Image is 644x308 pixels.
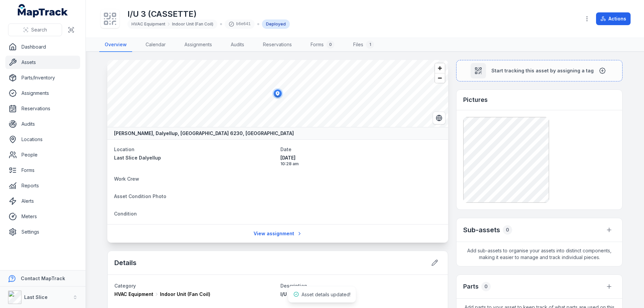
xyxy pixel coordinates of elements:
[596,12,631,25] button: Actions
[18,4,68,17] a: MapTrack
[302,292,351,297] span: Asset details updated!
[280,155,441,161] span: [DATE]
[114,211,137,217] span: Condition
[225,38,250,52] a: Audits
[481,282,491,291] div: 0
[172,21,213,27] span: Indoor Unit (Fan Coil)
[326,41,334,49] div: 0
[463,95,488,105] h3: Pictures
[249,227,307,240] a: View assignment
[5,164,80,177] a: Forms
[179,38,217,52] a: Assignments
[24,294,48,300] strong: Last Slice
[463,225,500,235] h2: Sub-assets
[366,41,374,49] div: 1
[5,210,80,223] a: Meters
[131,21,165,27] span: HVAC Equipment
[280,146,291,152] span: Date
[114,291,153,298] span: HVAC Equipment
[5,179,80,192] a: Reports
[456,60,623,81] button: Start tracking this asset by assigning a tag
[305,38,340,52] a: Forms0
[114,130,294,137] strong: [PERSON_NAME], Dalyellup, [GEOGRAPHIC_DATA] 6230, [GEOGRAPHIC_DATA]
[21,275,65,281] strong: Contact MapTrack
[5,225,80,239] a: Settings
[114,283,136,289] span: Category
[280,283,307,289] span: Description
[463,282,479,291] h3: Parts
[114,193,166,199] span: Asset Condition Photo
[8,23,62,36] button: Search
[114,258,137,267] h2: Details
[114,146,135,152] span: Location
[114,155,161,161] span: Last Slice Dalyellup
[99,38,132,52] a: Overview
[435,73,445,83] button: Zoom out
[140,38,171,52] a: Calendar
[348,38,379,52] a: Files1
[5,71,80,84] a: Parts/Inventory
[5,102,80,115] a: Reservations
[435,63,445,73] button: Zoom in
[114,176,139,182] span: Work Crew
[5,40,80,54] a: Dashboard
[5,148,80,162] a: People
[127,9,290,19] h1: I/U 3 (CASSETTE)
[5,86,80,100] a: Assignments
[5,133,80,146] a: Locations
[107,60,448,127] canvas: Map
[225,19,255,29] div: b6e641
[31,26,47,33] span: Search
[433,112,445,124] button: Switch to Satellite View
[280,161,441,167] span: 10:28 am
[5,194,80,208] a: Alerts
[114,155,275,161] a: Last Slice Dalyellup
[258,38,297,52] a: Reservations
[457,242,622,266] span: Add sub-assets to organise your assets into distinct components, making it easier to manage and t...
[5,56,80,69] a: Assets
[503,225,512,235] div: 0
[5,117,80,131] a: Audits
[280,291,321,297] span: I/U 3 (CASSETTE)
[280,155,441,167] time: 14/10/2025, 10:28:45 am
[491,67,594,74] span: Start tracking this asset by assigning a tag
[262,19,290,29] div: Deployed
[160,291,210,298] span: Indoor Unit (Fan Coil)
